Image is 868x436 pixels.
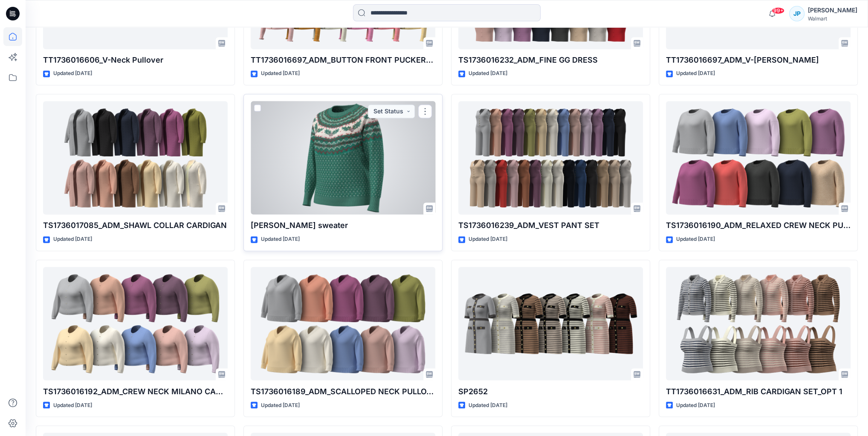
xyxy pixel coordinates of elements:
p: Updated [DATE] [676,401,715,410]
p: Updated [DATE] [261,401,300,410]
p: TT1736016697_ADM_BUTTON FRONT PUCKERED STITCH CARDIGAN_OPT1+2 [251,54,435,66]
a: TS1736016239_ADM_VEST PANT SET [458,101,643,214]
a: TS1736016189_ADM_SCALLOPED NECK PULLOVER [251,267,435,380]
p: SP2652 [458,385,643,397]
p: Updated [DATE] [469,235,507,244]
p: Updated [DATE] [676,69,715,78]
div: [PERSON_NAME] [808,5,857,15]
p: TS1736016190_ADM_RELAXED CREW NECK PULLOVER [666,219,851,231]
p: TS1736016192_ADM_CREW NECK MILANO CARDIGAN [43,385,228,397]
p: Updated [DATE] [469,69,507,78]
p: TS1736016232_ADM_FINE GG DRESS [458,54,643,66]
a: TS1736016190_ADM_RELAXED CREW NECK PULLOVER [666,101,851,214]
p: Updated [DATE] [469,401,507,410]
p: TS1736017085_ADM_SHAWL COLLAR CARDIGAN [43,219,228,231]
a: TT1736016631_ADM_RIB CARDIGAN SET_OPT 1 [666,267,851,380]
p: TS1736016239_ADM_VEST PANT SET [458,219,643,231]
p: TS1736016189_ADM_SCALLOPED NECK PULLOVER [251,385,435,397]
p: Updated [DATE] [261,235,300,244]
a: TS1736017085_ADM_SHAWL COLLAR CARDIGAN [43,101,228,214]
span: 99+ [772,7,784,14]
div: Walmart [808,15,857,22]
p: Updated [DATE] [261,69,300,78]
p: Updated [DATE] [676,235,715,244]
div: JP [789,6,804,21]
p: Updated [DATE] [53,401,92,410]
p: [PERSON_NAME] sweater [251,219,435,231]
a: TS1736016192_ADM_CREW NECK MILANO CARDIGAN [43,267,228,380]
a: SP2652 [458,267,643,380]
a: holly sweater [251,101,435,214]
p: Updated [DATE] [53,235,92,244]
p: Updated [DATE] [53,69,92,78]
p: TT1736016606_V-Neck Pullover [43,54,228,66]
p: TT1736016697_ADM_V-[PERSON_NAME] [666,54,851,66]
p: TT1736016631_ADM_RIB CARDIGAN SET_OPT 1 [666,385,851,397]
